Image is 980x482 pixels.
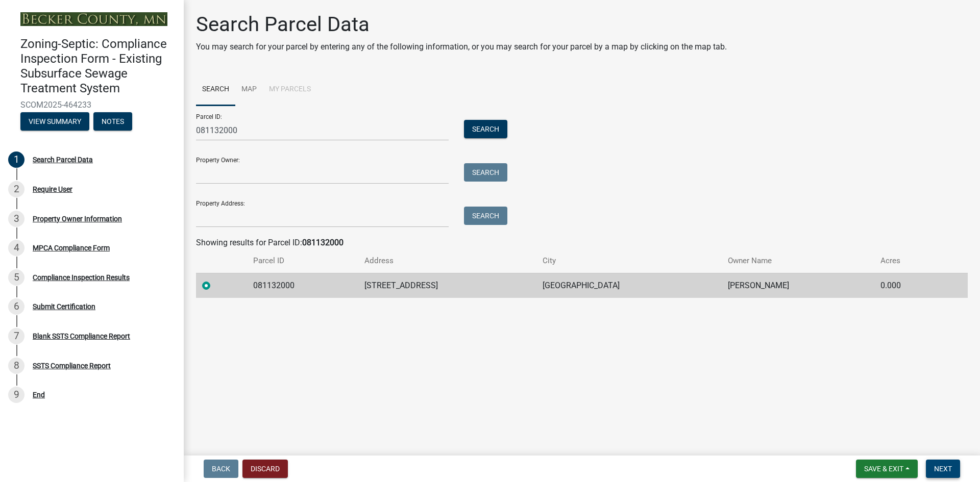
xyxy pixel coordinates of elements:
span: Save & Exit [864,465,903,473]
strong: 081132000 [302,238,344,247]
td: [GEOGRAPHIC_DATA] [536,273,722,298]
button: Save & Exit [856,460,918,478]
button: View Summary [20,112,89,131]
div: Blank SSTS Compliance Report [33,333,130,340]
td: 0.000 [874,273,942,298]
p: You may search for your parcel by entering any of the following information, or you may search fo... [196,41,727,53]
div: Compliance Inspection Results [33,274,130,281]
button: Search [464,163,507,182]
span: Back [212,465,230,473]
wm-modal-confirm: Summary [20,118,89,126]
div: SSTS Compliance Report [33,362,111,369]
th: Address [358,249,536,273]
h4: Zoning-Septic: Compliance Inspection Form - Existing Subsurface Sewage Treatment System [20,37,176,95]
div: 3 [8,211,24,227]
div: End [33,391,45,398]
div: 5 [8,269,24,286]
button: Discard [242,460,288,478]
a: Search [196,73,235,106]
div: 1 [8,151,24,168]
td: 081132000 [247,273,358,298]
img: Becker County, Minnesota [20,12,167,26]
div: Showing results for Parcel ID: [196,237,968,249]
h1: Search Parcel Data [196,12,727,37]
div: 8 [8,358,24,374]
td: [PERSON_NAME] [722,273,874,298]
wm-modal-confirm: Notes [93,118,132,126]
button: Back [204,460,238,478]
div: 7 [8,328,24,344]
th: City [536,249,722,273]
td: [STREET_ADDRESS] [358,273,536,298]
button: Next [926,460,960,478]
div: MPCA Compliance Form [33,244,110,251]
th: Acres [874,249,942,273]
div: 6 [8,298,24,315]
th: Owner Name [722,249,874,273]
div: 4 [8,240,24,256]
th: Parcel ID [247,249,358,273]
div: Require User [33,186,72,193]
span: SCOM2025-464233 [20,100,163,110]
div: Submit Certification [33,303,95,310]
div: Property Owner Information [33,215,122,222]
a: Map [235,73,263,106]
button: Search [464,207,507,225]
span: Next [934,465,952,473]
button: Notes [93,112,132,131]
div: Search Parcel Data [33,156,93,163]
div: 9 [8,387,24,403]
div: 2 [8,181,24,197]
button: Search [464,120,507,138]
